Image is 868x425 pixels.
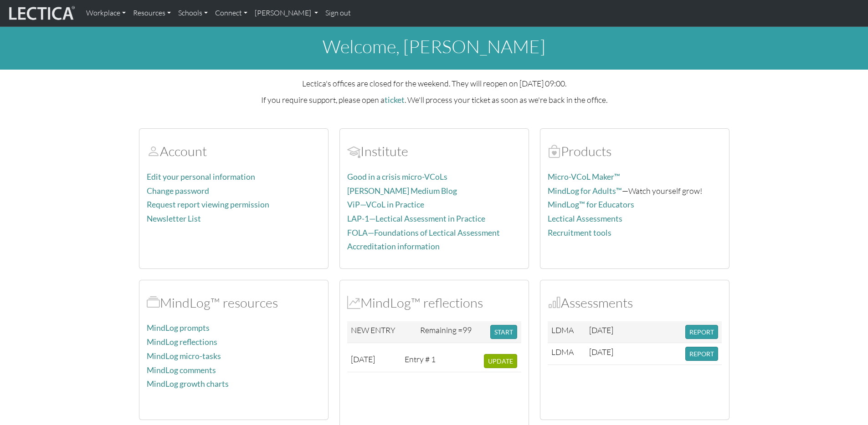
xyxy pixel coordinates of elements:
button: REPORT [685,347,718,361]
a: Change password [147,186,209,196]
a: [PERSON_NAME] Medium Blog [347,186,457,196]
span: MindLog [347,294,360,311]
td: Entry # 1 [401,350,442,372]
h2: Products [548,143,722,159]
a: Good in a crisis micro-VCoLs [347,172,447,182]
a: Connect [211,4,251,23]
button: UPDATE [484,354,517,368]
span: 99 [462,325,472,335]
td: NEW ENTRY [347,321,417,343]
a: MindLog micro-tasks [147,351,221,361]
p: —Watch yourself grow! [548,184,722,197]
span: UPDATE [488,357,513,365]
a: Sign out [322,4,354,23]
a: MindLog comments [147,365,216,375]
span: MindLog™ resources [147,294,160,311]
h2: MindLog™ reflections [347,295,521,311]
span: Products [548,143,561,159]
td: LDMA [548,321,586,343]
a: MindLog prompts [147,323,210,333]
span: Assessments [548,294,561,311]
a: Request report viewing permission [147,200,269,209]
a: MindLog reflections [147,337,217,347]
a: Newsletter List [147,214,201,223]
a: Recruitment tools [548,228,611,238]
a: LAP-1—Lectical Assessment in Practice [347,214,485,223]
span: [DATE] [589,347,613,357]
h2: MindLog™ resources [147,295,321,311]
h2: Institute [347,143,521,159]
a: Resources [129,4,175,23]
td: LDMA [548,343,586,365]
a: FOLA—Foundations of Lectical Assessment [347,228,500,238]
a: MindLog for Adults™ [548,186,622,196]
a: Schools [175,4,211,23]
h2: Account [147,143,321,159]
button: REPORT [685,325,718,339]
span: Account [147,143,160,159]
a: Accreditation information [347,242,440,251]
span: [DATE] [351,354,375,364]
p: If you require support, please open a . We'll process your ticket as soon as we're back in the of... [139,93,729,106]
h2: Assessments [548,295,722,311]
a: Micro-VCoL Maker™ [548,172,620,182]
span: [DATE] [589,325,613,335]
a: [PERSON_NAME] [251,4,322,23]
button: START [490,325,517,339]
span: Account [347,143,360,159]
a: Edit your personal information [147,172,255,182]
td: Remaining = [416,321,487,343]
a: Workplace [82,4,129,23]
a: MindLog™ for Educators [548,200,634,209]
p: Lectica's offices are closed for the weekend. They will reopen on [DATE] 09:00. [139,77,729,90]
a: MindLog growth charts [147,379,229,389]
a: ViP—VCoL in Practice [347,200,424,209]
a: ticket [385,95,405,105]
a: Lectical Assessments [548,214,622,223]
img: lecticalive [7,5,75,22]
